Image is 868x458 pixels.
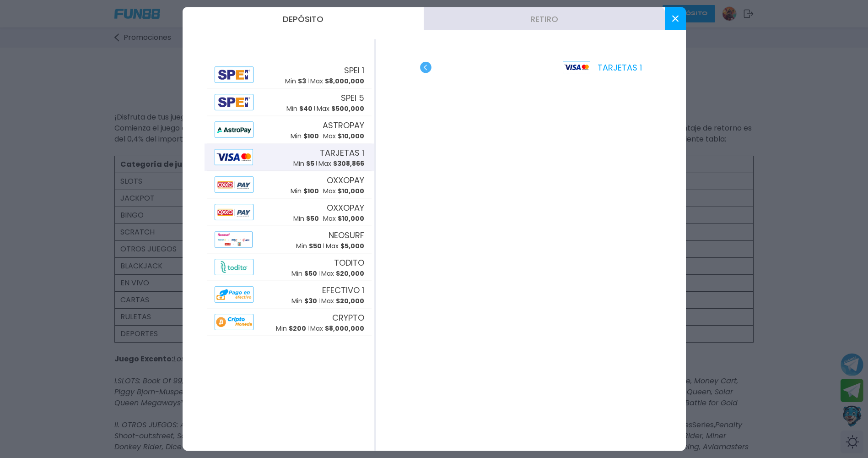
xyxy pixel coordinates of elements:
span: $ 3 [298,76,306,85]
span: $ 308,866 [333,158,364,168]
img: Alipay [215,67,254,83]
p: Min [293,158,314,168]
p: Min [276,323,306,333]
p: Max [317,104,364,113]
button: AlipayNEOSURFMin $50Max $5,000 [205,226,374,254]
span: CRYPTO [332,311,364,323]
span: $ 30 [304,296,317,305]
span: $ 8,000,000 [325,76,364,85]
span: SPEI 5 [341,91,364,104]
img: Alipay [215,94,254,110]
span: $ 50 [304,268,317,278]
p: Min [291,268,317,278]
span: $ 10,000 [338,131,364,140]
button: AlipaySPEI 1Min $3Max $8,000,000 [205,61,374,89]
span: OXXOPAY [327,201,364,213]
button: AlipayASTROPAYMin $100Max $10,000 [205,116,374,144]
span: $ 10,000 [338,213,364,223]
p: Max [323,213,364,223]
p: Max [310,76,364,86]
button: AlipayTARJETAS 1Min $5Max $308,866 [205,144,374,171]
span: TODITO [334,256,364,268]
p: Max [323,186,364,196]
span: $ 20,000 [336,268,364,278]
img: Platform Logo [563,62,590,73]
span: $ 20,000 [336,296,364,305]
img: Alipay [215,122,254,138]
button: AlipayCRYPTOMin $200Max $8,000,000 [205,309,374,336]
span: ASTROPAY [323,119,364,131]
p: TARJETAS 1 [563,61,642,74]
img: Alipay [215,232,253,248]
p: Min [291,296,317,305]
p: Min [285,76,306,86]
button: AlipayOXXOPAYMin $100Max $10,000 [205,171,374,199]
span: $ 500,000 [331,104,364,113]
span: $ 100 [303,186,319,195]
button: Depósito [183,7,424,30]
span: $ 40 [299,104,313,113]
p: Min [296,241,322,251]
img: Alipay [215,259,254,275]
p: Max [321,268,364,278]
span: $ 50 [306,213,319,223]
span: $ 50 [309,241,322,250]
p: Min [291,186,319,196]
button: AlipayOXXOPAYMin $50Max $10,000 [205,199,374,226]
p: Min [286,104,313,113]
img: Alipay [215,287,254,303]
button: AlipaySPEI 5Min $40Max $500,000 [205,89,374,116]
span: EFECTIVO 1 [322,284,364,296]
span: OXXOPAY [327,174,364,186]
p: Max [323,131,364,141]
button: AlipayEFECTIVO 1Min $30Max $20,000 [205,281,374,309]
span: SPEI 1 [344,64,364,76]
span: $ 5 [306,158,314,168]
img: Alipay [215,314,254,330]
button: AlipayTODITOMin $50Max $20,000 [205,254,374,281]
span: TARJETAS 1 [320,146,364,158]
span: $ 100 [303,131,319,140]
span: $ 200 [289,323,306,333]
span: $ 10,000 [338,186,364,195]
p: Max [321,296,364,305]
p: Max [326,241,364,251]
span: NEOSURF [329,229,364,241]
button: Retiro [424,7,665,30]
img: Alipay [215,204,254,220]
span: $ 5,000 [340,241,364,250]
span: $ 8,000,000 [325,323,364,333]
img: Alipay [215,177,254,193]
p: Min [293,213,319,223]
img: Alipay [215,149,253,165]
p: Min [291,131,319,141]
p: Max [318,158,364,168]
p: Max [310,323,364,333]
